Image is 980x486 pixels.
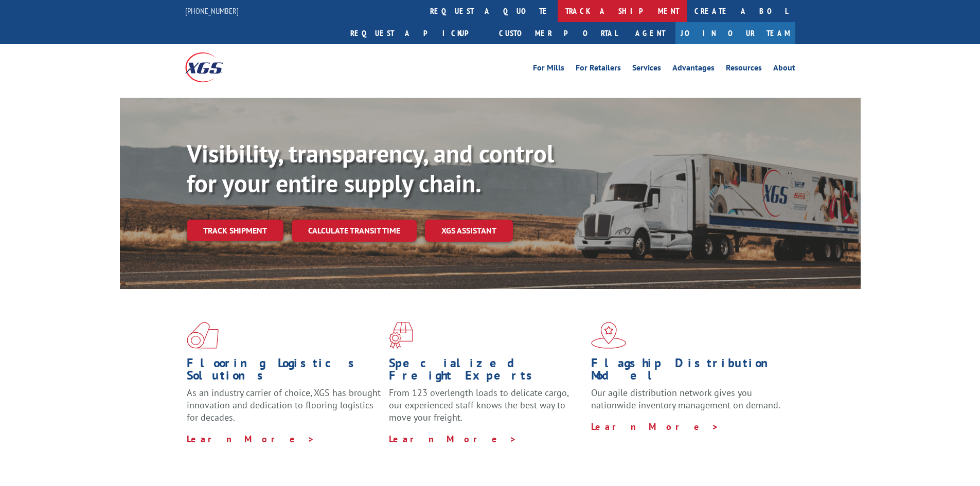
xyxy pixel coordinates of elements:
[187,357,381,387] h1: Flooring Logistics Solutions
[591,357,786,387] h1: Flagship Distribution Model
[675,22,795,44] a: Join Our Team
[187,322,219,349] img: xgs-icon-total-supply-chain-intelligence-red
[672,64,715,75] a: Advantages
[185,6,239,16] a: [PHONE_NUMBER]
[591,421,719,433] a: Learn More >
[389,322,413,349] img: xgs-icon-focused-on-flooring-red
[187,137,554,199] b: Visibility, transparency, and control for your entire supply chain.
[187,433,315,445] a: Learn More >
[726,64,762,75] a: Resources
[632,64,661,75] a: Services
[187,387,381,423] span: As an industry carrier of choice, XGS has brought innovation and dedication to flooring logistics...
[343,22,491,44] a: Request a pickup
[625,22,675,44] a: Agent
[533,64,564,75] a: For Mills
[773,64,795,75] a: About
[425,220,513,242] a: XGS ASSISTANT
[576,64,621,75] a: For Retailers
[187,220,283,241] a: Track shipment
[389,357,583,387] h1: Specialized Freight Experts
[292,220,417,242] a: Calculate transit time
[389,387,583,433] p: From 123 overlength loads to delicate cargo, our experienced staff knows the best way to move you...
[591,387,780,411] span: Our agile distribution network gives you nationwide inventory management on demand.
[389,433,517,445] a: Learn More >
[591,322,627,349] img: xgs-icon-flagship-distribution-model-red
[491,22,625,44] a: Customer Portal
